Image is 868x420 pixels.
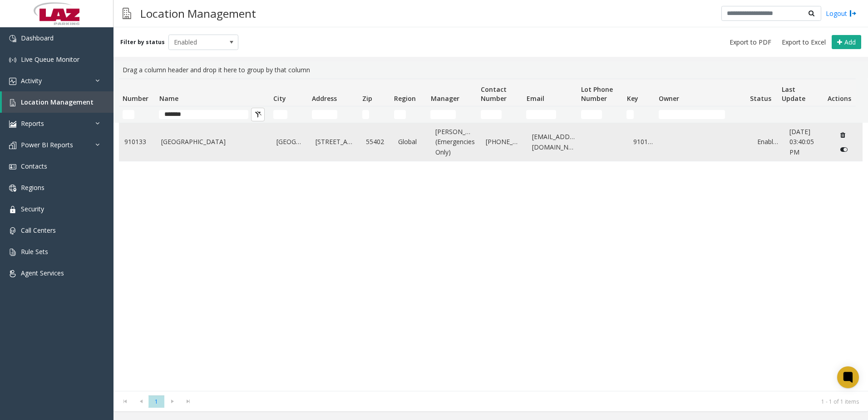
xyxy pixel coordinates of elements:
td: Address Filter [308,106,359,123]
td: City Filter [270,106,308,123]
input: Lot Phone Number Filter [581,110,602,119]
input: Name Filter [159,110,248,119]
a: [PERSON_NAME] (Emergencies Only) [435,127,475,157]
img: 'icon' [9,120,16,128]
span: Location Management [21,98,94,106]
span: Dashboard [21,34,54,42]
a: Global [398,137,424,147]
td: Last Update Filter [778,106,824,123]
img: 'icon' [9,206,16,213]
button: Export to PDF [726,36,775,49]
span: [DATE] 03:40:05 PM [789,127,814,156]
img: 'icon' [9,142,16,149]
h3: Location Management [136,2,261,25]
td: Number Filter [119,106,155,123]
a: [GEOGRAPHIC_DATA] [276,137,305,147]
th: Status [746,79,778,106]
span: Lot Phone Number [581,85,613,103]
span: Zip [362,94,372,103]
span: City [273,94,286,103]
span: Security [21,205,44,213]
td: Zip Filter [359,106,390,123]
a: [STREET_ADDRESS] [316,137,355,147]
td: Contact Number Filter [477,106,523,123]
td: Key Filter [623,106,655,123]
a: [GEOGRAPHIC_DATA] [161,137,266,147]
span: Email [527,94,544,103]
input: City Filter [273,110,287,119]
span: Owner [659,94,679,103]
span: Agent Services [21,269,64,277]
button: Delete [836,128,850,142]
a: Logout [826,9,857,18]
a: [EMAIL_ADDRESS][DOMAIN_NAME] [532,132,577,152]
img: 'icon' [9,185,16,192]
input: Zip Filter [362,110,370,119]
td: Lot Phone Number Filter [577,106,623,123]
a: Enabled [757,137,779,147]
img: pageIcon [123,2,131,25]
input: Address Filter [312,110,337,119]
td: Region Filter [390,106,427,123]
span: Contacts [21,162,47,170]
a: 910133 [124,137,150,147]
span: Export to Excel [782,38,826,47]
span: Enabled [169,35,224,50]
span: Reports [21,119,44,128]
td: Actions Filter [824,106,856,123]
span: Rule Sets [21,247,48,256]
span: Name [159,94,178,103]
td: Status Filter [746,106,778,123]
div: Data table [113,79,868,391]
div: Drag a column header and drop it here to group by that column [119,61,863,79]
img: 'icon' [9,78,16,85]
input: Owner Filter [659,110,725,119]
span: Call Centers [21,226,56,235]
img: 'icon' [9,227,16,235]
img: 'icon' [9,56,16,64]
span: Activity [21,76,42,85]
span: Live Queue Monitor [21,55,79,64]
img: 'icon' [9,99,16,106]
input: Email Filter [526,110,556,119]
a: 910133 [633,137,655,147]
td: Manager Filter [427,106,477,123]
img: logout [849,9,857,18]
td: Email Filter [523,106,577,123]
a: [PHONE_NUMBER] [486,137,521,147]
a: Location Management [2,91,113,113]
span: Regions [21,183,44,192]
img: 'icon' [9,35,16,42]
span: Power BI Reports [21,140,73,149]
input: Manager Filter [430,110,456,119]
span: Address [312,94,337,103]
span: Manager [431,94,459,103]
input: Key Filter [626,110,634,119]
button: Disable [836,142,853,157]
span: Export to PDF [730,38,771,47]
kendo-pager-info: 1 - 1 of 1 items [202,398,859,405]
span: Key [627,94,638,103]
span: Contact Number [481,85,507,103]
span: Add [844,38,856,46]
span: Last Update [782,85,805,103]
a: [DATE] 03:40:05 PM [789,127,824,157]
th: Actions [824,79,856,106]
img: 'icon' [9,249,16,256]
input: Region Filter [394,110,406,119]
img: 'icon' [9,163,16,170]
span: Number [123,94,148,103]
input: Number Filter [123,110,134,119]
input: Contact Number Filter [481,110,502,119]
label: Filter by status [120,38,165,46]
span: Region [394,94,416,103]
button: Export to Excel [778,36,829,49]
a: 55402 [366,137,387,147]
button: Add [832,35,861,50]
td: Owner Filter [655,106,746,123]
button: Clear [251,108,265,121]
span: Page 1 [148,395,164,408]
td: Name Filter [155,106,269,123]
img: 'icon' [9,270,16,277]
